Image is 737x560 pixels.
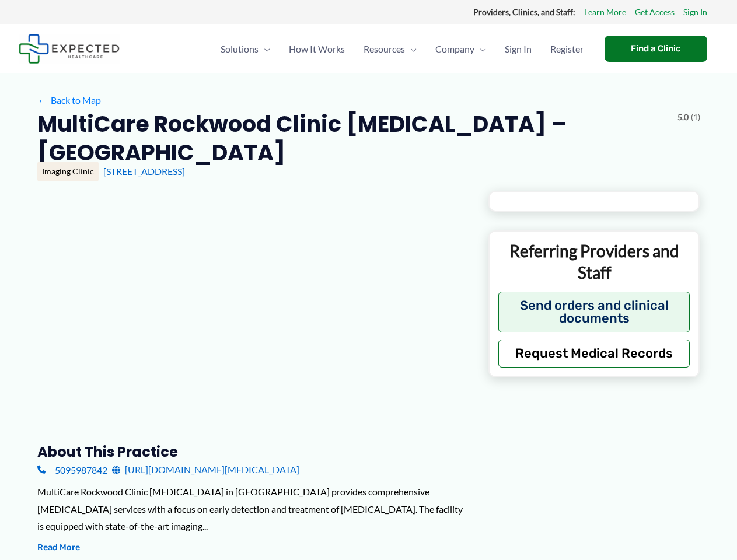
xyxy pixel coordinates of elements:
button: Read More [37,541,80,555]
a: Find a Clinic [605,36,707,62]
h3: About this practice [37,443,470,461]
nav: Primary Site Navigation [211,29,593,69]
span: 5.0 [677,110,689,125]
a: [STREET_ADDRESS] [103,166,185,177]
a: ResourcesMenu Toggle [354,29,426,69]
h2: MultiCare Rockwood Clinic [MEDICAL_DATA] – [GEOGRAPHIC_DATA] [37,110,668,167]
span: Sign In [505,29,532,69]
span: ← [37,94,48,106]
img: Expected Healthcare Logo - side, dark font, small [19,34,120,64]
span: Menu Toggle [259,29,270,69]
span: Menu Toggle [405,29,417,69]
span: How It Works [289,29,345,69]
a: [URL][DOMAIN_NAME][MEDICAL_DATA] [112,461,299,478]
a: Sign In [495,29,541,69]
span: Menu Toggle [474,29,486,69]
p: Referring Providers and Staff [498,240,690,283]
a: Register [541,29,593,69]
span: Solutions [221,29,259,69]
div: Imaging Clinic [37,162,99,181]
span: Company [435,29,474,69]
a: SolutionsMenu Toggle [211,29,280,69]
strong: Providers, Clinics, and Staff: [473,7,575,17]
a: How It Works [280,29,354,69]
a: 5095987842 [37,461,107,478]
a: Learn More [584,5,626,20]
a: ←Back to Map [37,92,101,109]
button: Request Medical Records [498,339,690,367]
a: Sign In [683,5,707,20]
button: Send orders and clinical documents [498,292,690,332]
a: CompanyMenu Toggle [426,29,495,69]
span: Resources [364,29,405,69]
span: Register [550,29,584,69]
div: MultiCare Rockwood Clinic [MEDICAL_DATA] in [GEOGRAPHIC_DATA] provides comprehensive [MEDICAL_DAT... [37,483,470,535]
a: Get Access [635,5,675,20]
span: (1) [691,110,700,125]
